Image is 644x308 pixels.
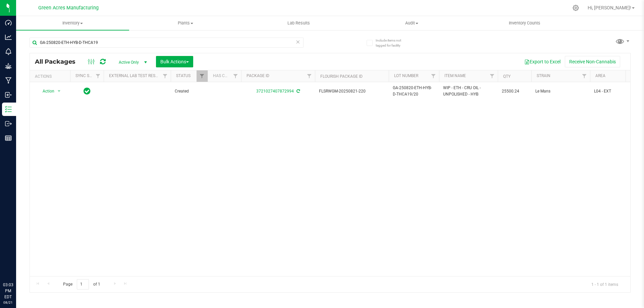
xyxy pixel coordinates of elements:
input: 1 [77,279,89,290]
a: Area [595,73,605,78]
span: Le Mans [535,88,586,95]
a: Filter [428,70,439,82]
a: Qty [503,74,511,79]
inline-svg: Dashboard [5,19,12,26]
inline-svg: Analytics [5,34,12,41]
iframe: Resource center [7,254,27,274]
inline-svg: Inbound [5,91,12,98]
a: Filter [487,70,498,82]
span: Lab Results [278,20,319,26]
a: Lab Results [242,16,355,30]
a: 3721027407872994 [256,89,294,94]
a: Audit [355,16,468,30]
span: In Sync [84,86,91,96]
span: Sync from Compliance System [296,89,300,94]
span: Inventory Counts [500,20,549,26]
button: Receive Non-Cannabis [565,56,620,67]
span: 25500.24 [502,88,527,95]
span: Include items not tagged for facility [376,38,409,48]
span: FLSRWGM-20250821-220 [319,88,385,95]
button: Bulk Actions [156,56,193,67]
span: Page of 1 [57,279,106,290]
a: Package ID [247,73,269,78]
inline-svg: Inventory [5,106,12,113]
a: Filter [93,70,104,82]
a: Filter [579,70,590,82]
a: Strain [537,73,550,78]
span: L04 - EXT [594,88,636,95]
a: Plants [129,16,242,30]
span: select [55,86,63,96]
a: Status [176,73,191,78]
p: 08/21 [3,300,13,305]
a: Item Name [444,73,466,78]
span: Audit [356,20,468,26]
a: Filter [160,70,171,82]
span: Hi, [PERSON_NAME]! [588,5,631,10]
span: All Packages [35,58,82,65]
div: Actions [35,74,67,79]
a: External Lab Test Result [109,73,162,78]
span: Inventory [16,20,129,26]
span: Green Acres Manufacturing [38,5,99,11]
p: 03:03 PM EDT [3,282,13,300]
span: WIP - ETH - CRU OIL - UNPOLISHED - HYB [443,85,494,98]
a: Inventory Counts [468,16,581,30]
span: Plants [129,20,242,26]
span: Clear [296,38,300,46]
span: GA-250820-ETH-HYB-D-THCA19/20 [393,85,435,98]
a: Sync Status [75,73,101,78]
span: Bulk Actions [160,59,189,64]
inline-svg: Reports [5,135,12,141]
div: Manage settings [572,5,580,11]
a: Inventory [16,16,129,30]
a: Filter [304,70,315,82]
button: Export to Excel [520,56,565,67]
span: Action [37,86,55,96]
input: Search Package ID, Item Name, SKU, Lot or Part Number... [30,38,304,48]
th: Has COA [208,70,241,82]
inline-svg: Grow [5,63,12,69]
inline-svg: Monitoring [5,48,12,55]
a: Filter [197,70,208,82]
span: 1 - 1 of 1 items [586,279,624,289]
a: Flourish Package ID [320,74,363,79]
a: Lot Number [394,73,418,78]
inline-svg: Manufacturing [5,77,12,84]
span: Created [175,88,204,95]
inline-svg: Outbound [5,120,12,127]
a: Filter [230,70,241,82]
